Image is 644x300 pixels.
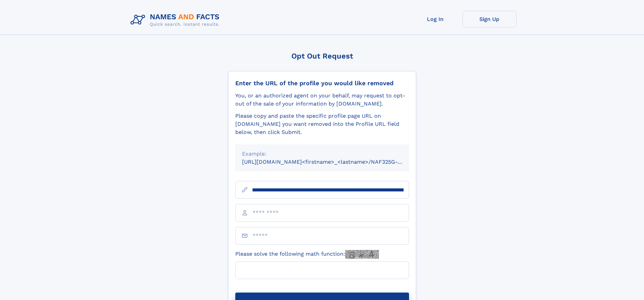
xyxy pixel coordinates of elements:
[235,250,379,259] label: Please solve the following math function:
[242,159,422,165] small: [URL][DOMAIN_NAME]<firstname>_<lastname>/NAF325G-xxxxxxxx
[228,52,416,60] div: Opt Out Request
[408,11,462,27] a: Log In
[462,11,517,27] a: Sign Up
[235,112,409,136] div: Please copy and paste the specific profile page URL on [DOMAIN_NAME] you want removed into the Pr...
[128,11,225,29] img: Logo Names and Facts
[235,92,409,108] div: You, or an authorized agent on your behalf, may request to opt-out of the sale of your informatio...
[242,150,402,158] div: Example:
[235,79,409,87] div: Enter the URL of the profile you would like removed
